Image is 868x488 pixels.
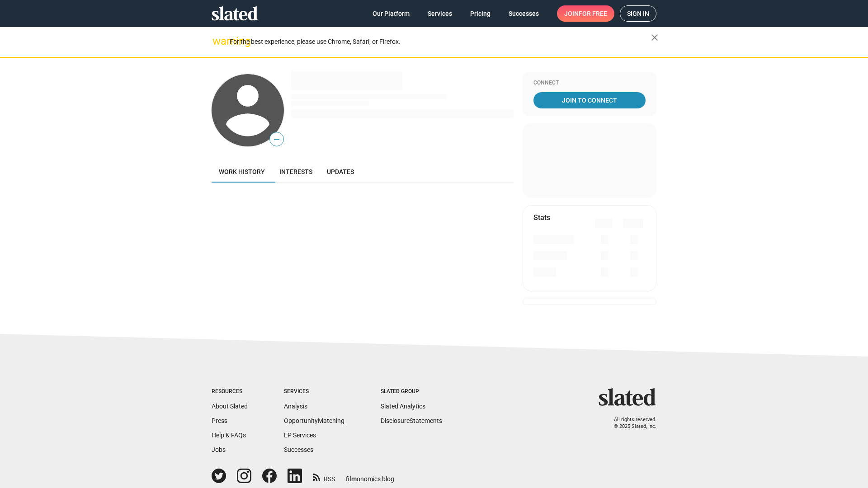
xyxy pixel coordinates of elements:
a: Jobs [212,446,226,453]
a: OpportunityMatching [284,417,344,424]
a: Services [420,5,459,22]
span: for free [579,5,607,22]
a: Slated Analytics [381,403,425,410]
a: Sign in [620,5,656,22]
span: Updates [327,168,354,175]
mat-icon: close [649,32,660,43]
a: Pricing [463,5,498,22]
a: DisclosureStatements [381,417,442,424]
a: Our Platform [365,5,417,22]
a: Updates [320,161,361,183]
span: film [346,475,357,483]
a: About Slated [212,403,248,410]
a: filmonomics blog [346,468,394,483]
span: Successes [509,5,539,22]
div: For the best experience, please use Chrome, Safari, or Firefox. [230,36,651,48]
span: Our Platform [373,5,410,22]
span: Interests [279,168,312,175]
div: Slated Group [381,388,442,395]
a: Successes [501,5,546,22]
a: Interests [272,161,320,183]
div: Services [284,388,344,395]
div: Connect [533,80,646,87]
p: All rights reserved. © 2025 Slated, Inc. [604,417,656,430]
span: — [270,134,283,145]
mat-card-title: Stats [533,213,550,222]
span: Join [564,5,607,22]
div: Resources [212,388,248,395]
span: Work history [219,168,265,175]
a: Successes [284,446,313,453]
mat-icon: warning [212,36,223,47]
span: Services [428,5,452,22]
span: Sign in [627,6,649,21]
a: Help & FAQs [212,432,246,439]
a: Press [212,417,227,424]
a: Join To Connect [533,92,646,108]
a: Analysis [284,403,307,410]
span: Pricing [470,5,491,22]
a: EP Services [284,432,316,439]
a: RSS [313,469,335,483]
a: Work history [212,161,272,183]
span: Join To Connect [535,92,644,108]
a: Joinfor free [557,5,614,22]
